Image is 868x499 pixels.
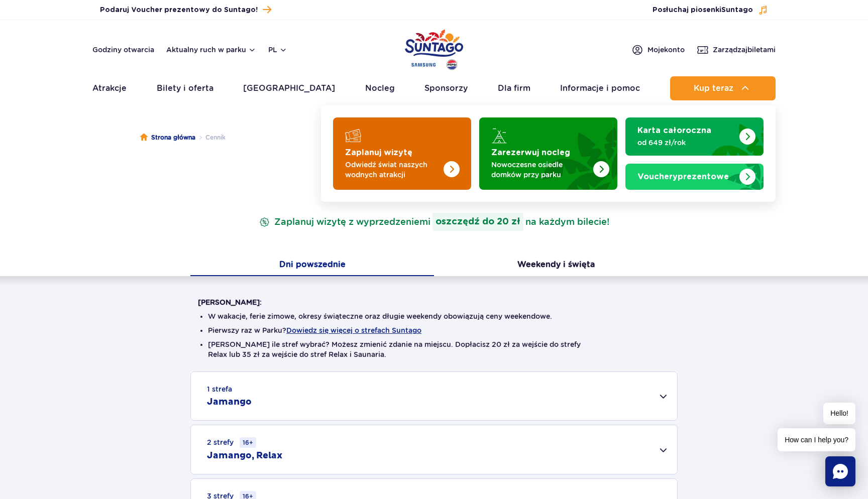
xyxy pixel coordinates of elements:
[825,456,855,486] div: Chat
[637,173,729,181] strong: prezentowe
[721,7,753,14] span: Suntago
[479,117,617,190] a: Zarezerwuj nocleg
[424,76,468,100] a: Sponsorzy
[637,173,678,181] span: Vouchery
[625,117,764,156] a: Karta całoroczna
[432,213,523,231] strong: oszczędź do 20 zł
[713,45,776,55] span: Zarządzaj biletami
[653,5,768,15] button: Posłuchaj piosenkiSuntago
[286,326,421,334] button: Dowiedz się więcej o strefach Suntago
[243,76,335,100] a: [GEOGRAPHIC_DATA]
[240,437,256,448] small: 16+
[195,133,226,143] li: Cennik
[92,76,127,100] a: Atrakcje
[625,164,764,190] a: Vouchery prezentowe
[670,76,776,100] button: Kup teraz
[434,255,678,276] button: Weekendy i święta
[365,76,395,100] a: Nocleg
[631,44,685,56] a: Mojekonto
[198,298,262,306] strong: [PERSON_NAME]:
[637,127,711,135] strong: Karta całoroczna
[697,44,776,56] a: Zarządzajbiletami
[345,149,412,157] strong: Zaplanuj wizytę
[268,45,287,55] button: pl
[778,428,855,451] span: How can I help you?
[257,213,611,231] p: Zaplanuj wizytę z wyprzedzeniem na każdym bilecie!
[198,163,670,189] h1: Cennik
[100,3,271,17] a: Podaruj Voucher prezentowy do Suntago!
[207,384,232,394] small: 1 strefa
[333,117,471,190] a: Zaplanuj wizytę
[208,339,660,359] li: [PERSON_NAME] ile stref wybrać? Możesz zmienić zdanie na miejscu. Dopłacisz 20 zł za wejście do s...
[653,5,753,15] span: Posłuchaj piosenki
[647,45,685,55] span: Moje konto
[92,45,154,55] a: Godziny otwarcia
[694,84,733,93] span: Kup teraz
[491,160,589,180] p: Nowoczesne osiedle domków przy parku
[491,149,570,157] strong: Zarezerwuj nocleg
[560,76,640,100] a: Informacje i pomoc
[823,403,855,424] span: Hello!
[157,76,213,100] a: Bilety i oferta
[140,133,195,143] a: Strona główna
[498,76,530,100] a: Dla firm
[208,325,660,335] li: Pierwszy raz w Parku?
[637,138,735,148] p: od 649 zł/rok
[100,5,258,15] span: Podaruj Voucher prezentowy do Suntago!
[345,160,443,180] p: Odwiedź świat naszych wodnych atrakcji
[405,25,463,71] a: Park of Poland
[166,46,256,54] button: Aktualny ruch w parku
[207,437,256,448] small: 2 strefy
[207,396,252,408] h2: Jamango
[208,311,660,321] li: W wakacje, ferie zimowe, okresy świąteczne oraz długie weekendy obowiązują ceny weekendowe.
[190,255,434,276] button: Dni powszednie
[207,450,282,462] h2: Jamango, Relax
